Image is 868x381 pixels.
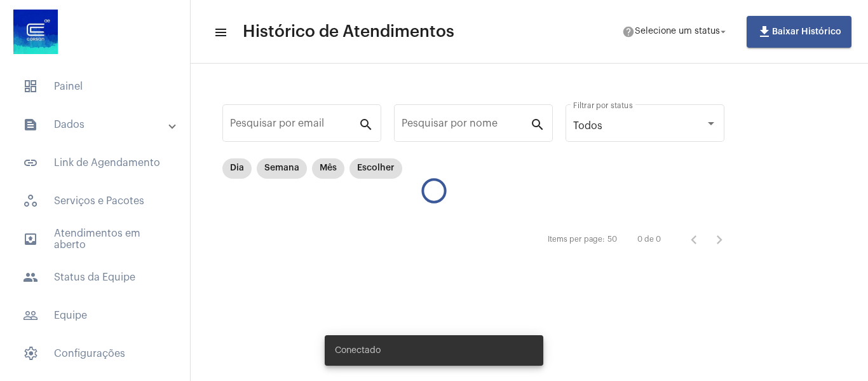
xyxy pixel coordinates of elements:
span: Painel [13,71,177,102]
span: sidenav icon [23,346,38,361]
mat-icon: sidenav icon [23,270,38,285]
mat-icon: sidenav icon [214,25,226,40]
span: sidenav icon [23,79,38,94]
button: Página anterior [681,227,707,253]
mat-icon: sidenav icon [23,117,38,132]
button: Próxima página [707,227,732,253]
mat-icon: sidenav icon [23,308,38,323]
mat-icon: sidenav icon [23,155,38,170]
mat-icon: sidenav icon [23,232,38,247]
span: Selecione um status [635,27,720,36]
span: Todos [573,121,602,131]
span: sidenav icon [23,193,38,209]
span: Link de Agendamento [13,148,177,178]
mat-chip: Semana [257,158,307,179]
button: Selecione um status [614,19,736,45]
span: Atendimentos em aberto [13,224,177,254]
mat-chip: Mês [312,158,344,179]
div: 0 de 0 [637,235,661,244]
mat-icon: help [622,25,635,38]
mat-chip: Escolher [349,158,402,179]
span: Histórico de Atendimentos [243,22,454,42]
mat-icon: arrow_drop_down [717,26,729,38]
mat-icon: search [358,116,374,132]
span: Equipe [13,300,177,331]
div: 50 [607,235,617,244]
mat-icon: file_download [757,24,772,39]
mat-icon: search [530,116,545,132]
button: Baixar Histórico [747,16,851,48]
span: Status da Equipe [13,262,177,293]
input: Pesquisar por email [230,120,358,132]
span: Serviços e Pacotes [13,186,177,216]
mat-panel-title: Dados [23,117,170,132]
span: Configurações [13,338,177,369]
input: Pesquisar por nome [402,120,530,132]
mat-chip: Dia [222,158,252,179]
mat-expansion-panel-header: sidenav iconDados [8,109,190,140]
span: Conectado [335,344,381,357]
img: d4669ae0-8c07-2337-4f67-34b0df7f5ae4.jpeg [10,6,61,57]
div: Items per page: [548,235,605,244]
span: Baixar Histórico [757,27,841,36]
